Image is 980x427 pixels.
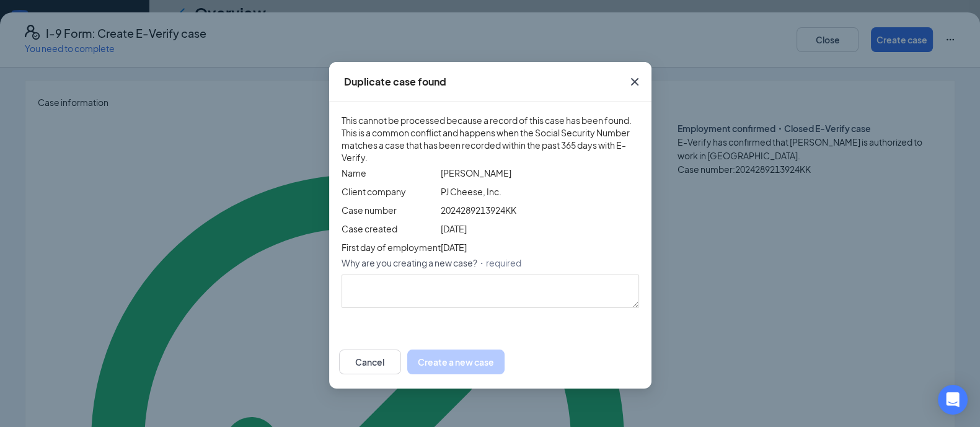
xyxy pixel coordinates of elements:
[342,167,366,178] span: Name
[407,350,505,374] button: Create a new case
[342,186,406,197] span: Client company
[440,167,511,178] span: [PERSON_NAME]
[440,242,466,253] span: [DATE]
[342,114,639,164] span: This cannot be processed because a record of this case has been found. This is a common conflict ...
[342,242,441,253] span: First day of employment
[477,257,521,269] span: ・required
[342,205,397,216] span: Case number
[440,223,466,234] span: [DATE]
[938,385,968,415] div: Open Intercom Messenger
[440,186,501,197] span: PJ Cheese, Inc.
[440,205,516,216] span: 2024289213924KK
[342,223,397,234] span: Case created
[339,350,401,374] button: Cancel
[342,257,477,269] span: Why are you creating a new case?
[618,62,651,102] button: Close
[344,75,446,89] div: Duplicate case found
[627,74,642,89] svg: Cross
